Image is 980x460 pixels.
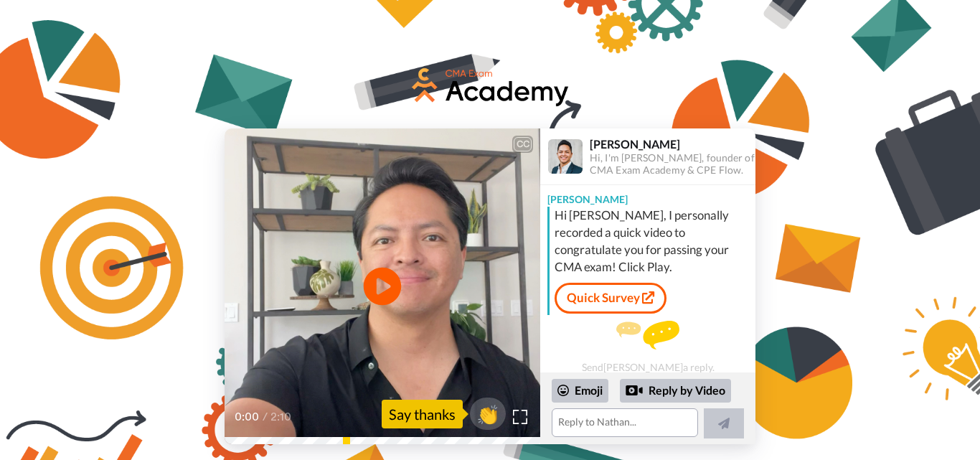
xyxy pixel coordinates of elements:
div: Reply by Video [626,382,643,399]
div: Hi, I'm [PERSON_NAME], founder of CMA Exam Academy & CPE Flow. [590,152,755,177]
div: CC [514,137,532,151]
img: Full screen [513,410,527,424]
span: 0:00 [235,408,260,426]
div: Reply by Video [620,379,731,403]
button: 👏 [470,398,506,430]
a: Quick Survey [555,283,666,313]
div: Send [PERSON_NAME] a reply. [540,321,755,373]
div: Say thanks [382,400,463,428]
div: Emoji [552,379,608,402]
span: / [263,408,268,426]
div: [PERSON_NAME] [540,185,755,207]
div: [PERSON_NAME] [590,137,755,151]
span: 2:10 [270,408,296,426]
img: message.svg [616,321,679,349]
span: 👏 [470,403,506,426]
img: Profile Image [548,139,583,174]
div: Hi [PERSON_NAME], I personally recorded a quick video to congratulate you for passing your CMA ex... [555,207,752,276]
img: CMA Exam Academy, LLC logo [411,67,569,107]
